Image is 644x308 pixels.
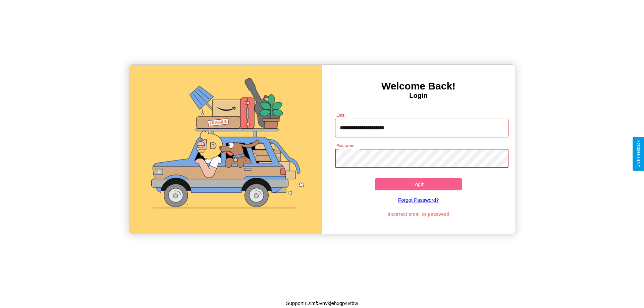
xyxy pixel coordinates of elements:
p: Incorrect email or password [332,209,505,219]
img: gif [129,65,322,234]
div: Give Feedback [636,140,641,168]
p: Support ID: mf5vnvkjehxqp4vtbw [286,299,358,308]
label: Password [336,143,354,148]
h3: Welcome Back! [322,80,515,92]
button: Login [375,178,462,190]
h4: Login [322,92,515,100]
a: Forgot Password? [332,190,505,209]
label: Email [336,112,347,118]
